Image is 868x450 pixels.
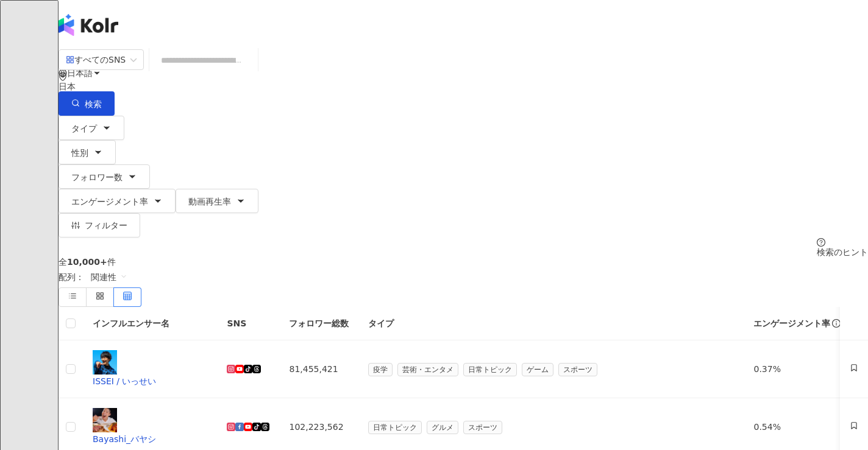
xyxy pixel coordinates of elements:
span: ゲーム [522,363,553,376]
a: KOL AvatarBayashi_バヤシ [93,408,207,446]
span: エンゲージメント率 [753,318,830,328]
button: フォロワー数 [59,164,150,189]
span: 10,000+ [67,257,107,267]
div: 配列： [59,267,868,287]
button: フィルター [59,213,140,237]
span: question-circle [817,238,825,247]
div: 日本 [59,82,868,91]
span: 動画再生率 [188,197,231,206]
div: すべてのSNS [66,50,126,69]
div: 検索のヒント [817,247,868,257]
span: info-circle [830,317,842,329]
div: 0.37% [753,362,842,376]
span: 日常トピック [368,421,422,434]
th: SNS [217,307,279,340]
img: KOL Avatar [93,350,117,374]
span: environment [59,72,67,81]
span: タイプ [71,124,97,133]
span: フィルター [85,220,127,230]
span: 芸術・エンタメ [397,363,458,376]
span: 検索 [85,99,102,109]
button: 動画再生率 [176,189,258,213]
th: タイプ [358,307,744,340]
div: ISSEI / いっせい [93,374,207,388]
span: 日常トピック [463,363,517,376]
span: フォロワー数 [71,172,123,182]
button: タイプ [59,116,124,140]
div: 0.54% [753,420,842,434]
span: appstore [66,55,74,64]
span: スポーツ [558,363,597,376]
td: 81,455,421 [279,340,358,398]
img: logo [59,14,118,36]
span: エンゲージメント率 [71,197,148,206]
th: フォロワー総数 [279,307,358,340]
div: Bayashi_バヤシ [93,432,207,446]
button: 性別 [59,140,116,164]
span: 関連性 [91,267,127,287]
a: KOL AvatarISSEI / いっせい [93,350,207,388]
span: 性別 [71,148,88,158]
div: 全 件 [59,257,868,267]
span: スポーツ [463,421,502,434]
th: インフルエンサー名 [83,307,217,340]
span: グルメ [427,421,458,434]
button: 検索 [59,91,115,116]
img: KOL Avatar [93,408,117,432]
span: 疫学 [368,363,393,376]
button: エンゲージメント率 [59,189,176,213]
